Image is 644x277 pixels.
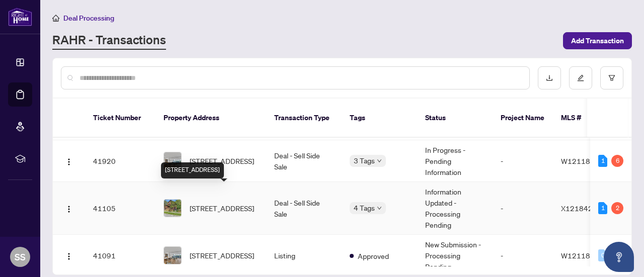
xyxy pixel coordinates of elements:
div: 1 [598,155,607,167]
th: Tags [342,99,417,138]
div: 2 [611,202,623,214]
th: Project Name [493,99,553,138]
button: Logo [61,200,77,216]
button: Add Transaction [563,32,632,49]
span: down [377,206,382,211]
img: Logo [65,252,73,260]
img: thumbnail-img [164,200,181,217]
td: 41920 [85,140,155,182]
span: 3 Tags [354,155,375,166]
td: 41091 [85,235,155,276]
td: Listing [266,235,342,276]
span: home [52,15,59,22]
span: W12118845 [561,156,604,165]
span: Deal Processing [63,14,114,23]
td: In Progress - Pending Information [417,140,493,182]
div: [STREET_ADDRESS] [161,162,224,178]
button: Logo [61,153,77,169]
td: - [493,235,553,276]
span: Add Transaction [571,33,624,49]
span: [STREET_ADDRESS] [190,250,254,261]
td: Deal - Sell Side Sale [266,182,342,235]
th: Property Address [155,99,266,138]
div: 0 [598,249,607,261]
td: Deal - Sell Side Sale [266,140,342,182]
img: Logo [65,158,73,166]
span: W12118845 [561,251,604,260]
span: 4 Tags [354,202,375,214]
button: edit [569,66,592,89]
span: SS [15,250,26,264]
button: Logo [61,247,77,263]
th: Transaction Type [266,99,342,138]
th: Ticket Number [85,99,155,138]
img: thumbnail-img [164,247,181,264]
span: filter [608,74,615,81]
span: Approved [358,250,389,261]
button: Open asap [604,242,634,272]
a: RAHR - Transactions [52,32,166,50]
td: - [493,182,553,235]
td: New Submission - Processing Pending [417,235,493,276]
span: download [546,74,553,81]
th: MLS # [553,99,613,138]
div: 6 [611,155,623,167]
button: filter [600,66,623,89]
th: Status [417,99,493,138]
span: X12184256 [561,204,602,213]
button: download [538,66,561,89]
img: thumbnail-img [164,152,181,169]
td: Information Updated - Processing Pending [417,182,493,235]
img: logo [8,8,32,26]
span: edit [577,74,584,81]
td: - [493,140,553,182]
span: down [377,158,382,163]
img: Logo [65,205,73,213]
span: [STREET_ADDRESS] [190,203,254,214]
span: [STREET_ADDRESS] [190,155,254,166]
div: 1 [598,202,607,214]
td: 41105 [85,182,155,235]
